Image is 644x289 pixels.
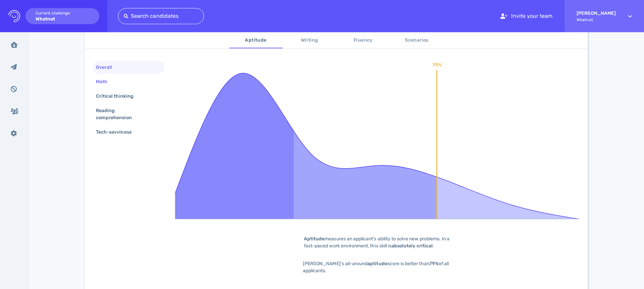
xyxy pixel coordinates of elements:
span: Aptitude [233,36,279,45]
span: [PERSON_NAME]'s all-around score is better than of all applicants. [303,261,449,274]
strong: [PERSON_NAME] [577,10,616,16]
b: 79% [429,261,439,267]
b: Aptitude [304,236,324,242]
div: Reading comprehension [95,106,157,123]
text: 79% [432,62,441,68]
span: Fluency [340,36,386,45]
span: Scenarios [394,36,440,45]
span: Whatnot [577,17,616,22]
b: aptitude [367,261,387,267]
span: Writing [287,36,332,45]
div: Overall [95,62,120,72]
div: measures an applicant's ability to solve new problems. In a fast-paced work environment, this ski... [293,235,461,249]
div: Math [95,77,115,87]
b: absolutely critical [391,243,433,249]
div: Critical thinking [95,91,142,101]
div: Tech-savviness [95,127,140,137]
